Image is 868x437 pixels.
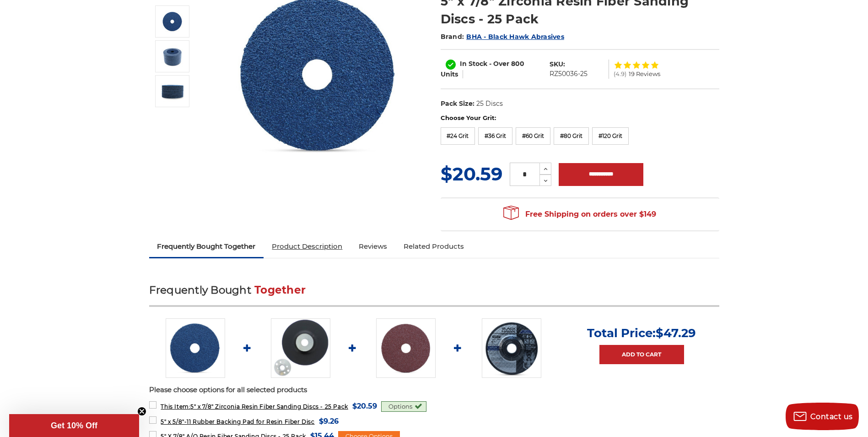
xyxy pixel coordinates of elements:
span: Free Shipping on orders over $149 [503,205,656,224]
a: Related Products [395,236,472,257]
dt: SKU: [550,60,565,69]
div: Get 10% OffClose teaser [9,414,139,437]
span: $9.26 [319,415,339,427]
a: Frequently Bought Together [149,236,264,257]
span: 800 [511,60,524,68]
button: Close teaser [137,407,146,416]
dd: 25 Discs [476,99,503,109]
label: Choose Your Grit: [441,114,719,123]
img: 5 inch zirconia resin fiber discs [161,45,184,68]
strong: This Item: [161,403,190,410]
span: - Over [489,60,509,68]
span: Brand: [441,33,464,41]
span: $47.29 [656,326,696,340]
span: In Stock [460,60,487,68]
span: Together [254,284,306,296]
div: Options [381,401,426,412]
span: Contact us [810,412,853,421]
span: Units [441,70,458,78]
img: 5" zirconia resin fibre discs [161,80,184,103]
span: 5" x 5/8"-11 Rubber Backing Pad for Resin Fiber Disc [161,418,314,425]
img: 5 inch zirc resin fiber disc [161,10,184,33]
img: 5 inch zirc resin fiber disc [166,318,225,378]
span: $20.59 [352,400,377,412]
p: Please choose options for all selected products [149,385,719,395]
span: Frequently Bought [149,284,251,296]
dd: RZ50036-25 [550,69,588,79]
a: Product Description [264,236,350,257]
dt: Pack Size: [441,99,474,109]
span: (4.9) [614,71,626,77]
p: Total Price: [587,326,696,340]
span: 5" x 7/8" Zirconia Resin Fiber Sanding Discs - 25 Pack [161,403,348,410]
button: Contact us [786,403,859,430]
span: Get 10% Off [51,421,97,430]
a: BHA - Black Hawk Abrasives [466,33,564,41]
a: Add to Cart [599,345,684,364]
a: Reviews [350,236,395,257]
span: $20.59 [441,163,502,185]
span: 19 Reviews [629,71,660,77]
